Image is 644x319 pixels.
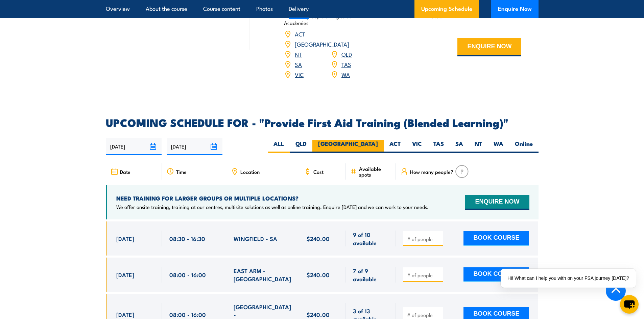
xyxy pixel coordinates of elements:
span: Available spots [359,166,391,177]
input: From date [106,138,162,155]
span: 08:00 - 16:00 [169,271,206,278]
button: BOOK COURSE [463,267,529,282]
label: WA [488,140,509,153]
input: # of people [407,312,441,318]
span: $240.00 [307,271,330,278]
span: 9 of 10 available [353,231,388,246]
label: SA [450,140,469,153]
label: ACT [384,140,406,153]
label: NT [469,140,488,153]
span: $240.00 [307,235,330,242]
input: # of people [407,236,441,242]
span: WINGFIELD - SA [234,235,277,242]
input: # of people [407,272,441,278]
a: QLD [341,50,352,58]
label: Online [509,140,539,153]
span: [DATE] [116,311,134,318]
a: [GEOGRAPHIC_DATA] [295,40,349,48]
a: ACT [295,30,305,38]
span: Location [240,169,260,175]
span: Cost [313,169,324,175]
input: To date [167,138,222,155]
h2: UPCOMING SCHEDULE FOR - "Provide First Aid Training (Blended Learning)" [106,117,539,127]
a: VIC [295,70,304,78]
span: 7 of 9 available [353,267,388,283]
a: SA [295,60,302,68]
label: ALL [268,140,290,153]
span: How many people? [410,169,453,175]
span: [DATE] [116,235,134,242]
span: [DATE] [116,271,134,278]
span: Time [176,169,187,175]
a: WA [341,70,350,78]
label: QLD [290,140,312,153]
button: ENQUIRE NOW [465,195,529,210]
div: Hi! What can I help you with on your FSA journey [DATE]? [501,269,636,288]
span: $240.00 [307,311,330,318]
p: We offer onsite training, training at our centres, multisite solutions as well as online training... [116,204,429,210]
h4: NEED TRAINING FOR LARGER GROUPS OR MULTIPLE LOCATIONS? [116,194,429,202]
label: [GEOGRAPHIC_DATA] [312,140,384,153]
span: Date [120,169,130,175]
button: BOOK COURSE [463,231,529,246]
span: EAST ARM - [GEOGRAPHIC_DATA] [234,267,292,283]
label: VIC [406,140,428,153]
button: ENQUIRE NOW [457,38,521,56]
button: chat-button [620,295,639,314]
span: 08:30 - 16:30 [169,235,205,242]
span: 08:00 - 16:00 [169,311,206,318]
a: TAS [341,60,351,68]
label: TAS [428,140,450,153]
a: NT [295,50,302,58]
